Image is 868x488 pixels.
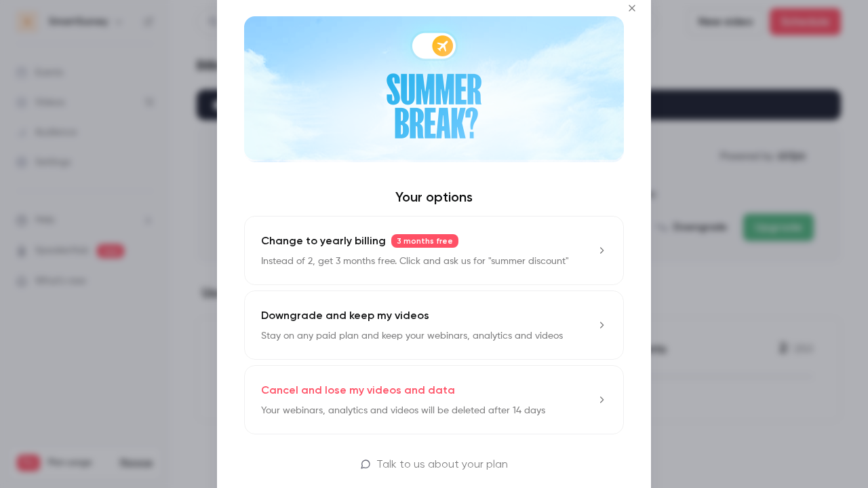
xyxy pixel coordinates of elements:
[261,233,386,249] span: Change to yearly billing
[261,382,455,398] p: Cancel and lose my videos and data
[244,290,624,360] button: Downgrade and keep my videosStay on any paid plan and keep your webinars, analytics and videos
[244,189,624,205] h4: Your options
[261,329,563,343] p: Stay on any paid plan and keep your webinars, analytics and videos
[261,307,429,324] p: Downgrade and keep my videos
[261,404,545,417] p: Your webinars, analytics and videos will be deleted after 14 days
[261,255,569,268] p: Instead of 2, get 3 months free. Click and ask us for "summer discount"
[376,456,508,472] p: Talk to us about your plan
[244,16,624,162] img: Summer Break
[244,456,624,472] a: Talk to us about your plan
[391,234,458,248] span: 3 months free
